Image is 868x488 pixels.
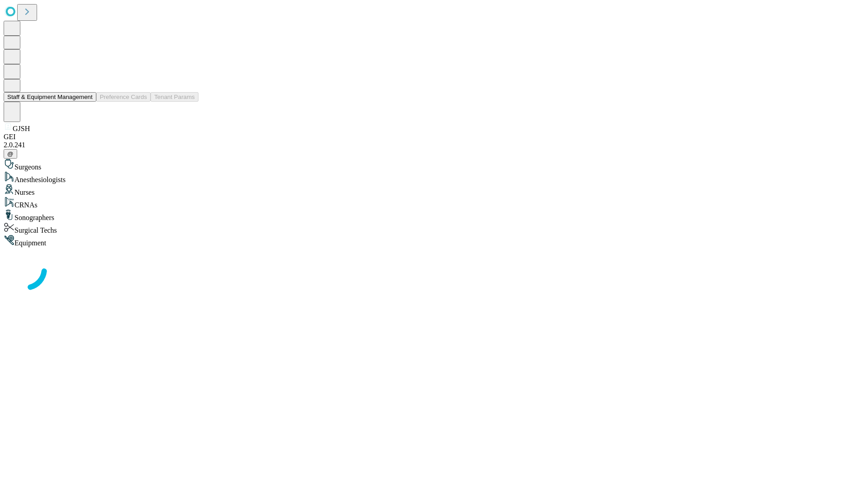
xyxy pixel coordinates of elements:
[151,92,198,102] button: Tenant Params
[13,125,30,132] span: GJSH
[4,184,864,197] div: Nurses
[4,171,864,184] div: Anesthesiologists
[4,133,864,141] div: GEI
[4,209,864,222] div: Sonographers
[4,197,864,209] div: CRNAs
[96,92,151,102] button: Preference Cards
[4,141,864,149] div: 2.0.241
[4,159,864,171] div: Surgeons
[4,149,17,159] button: @
[4,235,864,247] div: Equipment
[7,150,14,157] span: @
[4,92,96,102] button: Staff & Equipment Management
[4,222,864,235] div: Surgical Techs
